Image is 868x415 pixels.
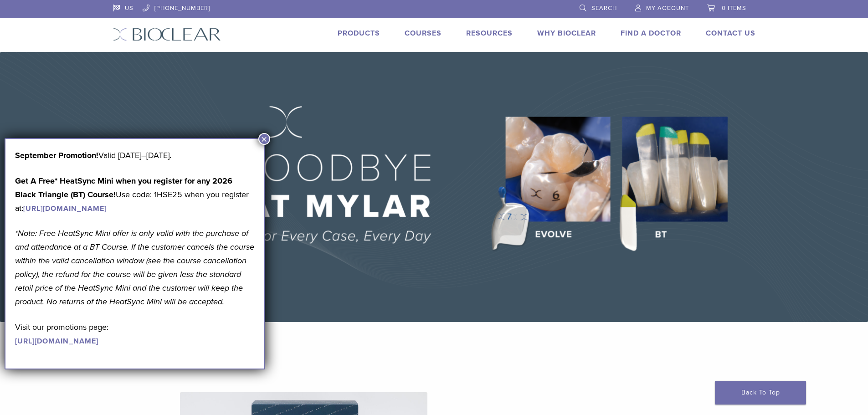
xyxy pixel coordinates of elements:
a: Back To Top [715,381,806,405]
a: Find A Doctor [621,29,681,38]
span: Search [591,5,617,12]
p: Visit our promotions page: [15,320,255,348]
span: 0 items [722,5,746,12]
a: Courses [405,29,442,38]
a: Why Bioclear [537,29,596,38]
p: Use code: 1HSE25 when you register at: [15,174,255,215]
button: Close [258,133,270,145]
a: [URL][DOMAIN_NAME] [23,204,107,213]
em: *Note: Free HeatSync Mini offer is only valid with the purchase of and attendance at a BT Course.... [15,228,254,307]
a: [URL][DOMAIN_NAME] [15,337,98,346]
a: Contact Us [706,29,755,38]
a: Resources [466,29,513,38]
a: Products [338,29,380,38]
span: My Account [646,5,689,12]
b: September Promotion! [15,150,98,160]
strong: Get A Free* HeatSync Mini when you register for any 2026 Black Triangle (BT) Course! [15,176,232,200]
p: Valid [DATE]–[DATE]. [15,149,255,162]
img: Bioclear [113,28,221,41]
